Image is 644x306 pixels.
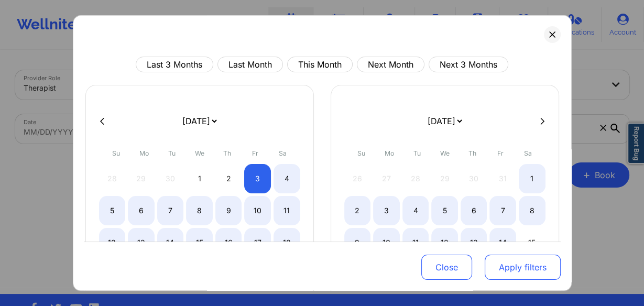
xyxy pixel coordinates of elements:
[344,228,371,257] div: Sun Nov 09 2025
[128,228,155,257] div: Mon Oct 13 2025
[485,255,561,280] button: Apply filters
[440,149,450,157] abbr: Wednesday
[373,196,400,225] div: Mon Nov 03 2025
[99,196,126,225] div: Sun Oct 05 2025
[186,164,213,193] div: Wed Oct 01 2025
[99,228,126,257] div: Sun Oct 12 2025
[489,196,516,225] div: Fri Nov 07 2025
[168,149,176,157] abbr: Tuesday
[519,228,545,257] div: Sat Nov 15 2025
[287,57,353,72] button: This Month
[244,228,271,257] div: Fri Oct 17 2025
[252,149,258,157] abbr: Friday
[402,228,429,257] div: Tue Nov 11 2025
[215,196,242,225] div: Thu Oct 09 2025
[373,228,400,257] div: Mon Nov 10 2025
[112,149,120,157] abbr: Sunday
[217,57,283,72] button: Last Month
[431,196,458,225] div: Wed Nov 05 2025
[468,149,476,157] abbr: Thursday
[344,196,371,225] div: Sun Nov 02 2025
[519,196,545,225] div: Sat Nov 08 2025
[461,196,487,225] div: Thu Nov 06 2025
[489,228,516,257] div: Fri Nov 14 2025
[274,228,300,257] div: Sat Oct 18 2025
[195,149,204,157] abbr: Wednesday
[519,164,545,193] div: Sat Nov 01 2025
[421,255,472,280] button: Close
[186,228,213,257] div: Wed Oct 15 2025
[429,57,508,72] button: Next 3 Months
[402,196,429,225] div: Tue Nov 04 2025
[274,196,300,225] div: Sat Oct 11 2025
[215,228,242,257] div: Thu Oct 16 2025
[357,57,424,72] button: Next Month
[186,196,213,225] div: Wed Oct 08 2025
[157,196,184,225] div: Tue Oct 07 2025
[279,149,287,157] abbr: Saturday
[413,149,421,157] abbr: Tuesday
[431,228,458,257] div: Wed Nov 12 2025
[524,149,532,157] abbr: Saturday
[244,196,271,225] div: Fri Oct 10 2025
[274,164,300,193] div: Sat Oct 04 2025
[128,196,155,225] div: Mon Oct 06 2025
[223,149,231,157] abbr: Thursday
[139,149,149,157] abbr: Monday
[136,57,213,72] button: Last 3 Months
[215,164,242,193] div: Thu Oct 02 2025
[244,164,271,193] div: Fri Oct 03 2025
[461,228,487,257] div: Thu Nov 13 2025
[157,228,184,257] div: Tue Oct 14 2025
[357,149,365,157] abbr: Sunday
[385,149,394,157] abbr: Monday
[497,149,504,157] abbr: Friday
